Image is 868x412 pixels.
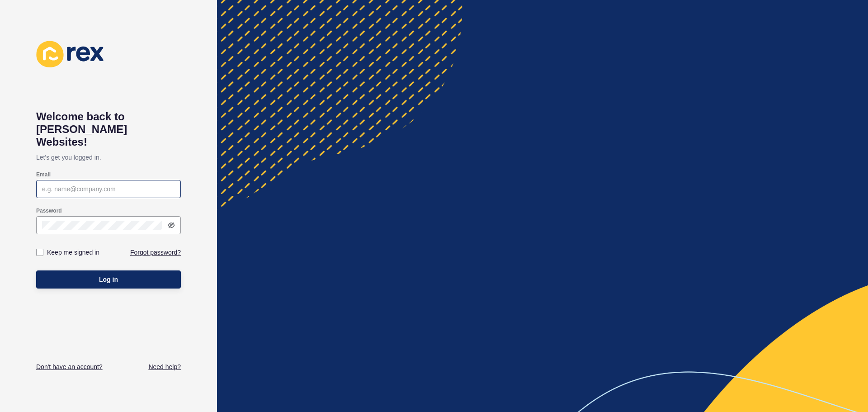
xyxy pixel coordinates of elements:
[47,248,99,257] label: Keep me signed in
[99,275,118,284] span: Log in
[36,362,103,371] a: Don't have an account?
[148,362,181,371] a: Need help?
[36,270,181,289] button: Log in
[42,185,175,194] input: e.g. name@company.com
[36,207,62,214] label: Password
[36,148,181,166] p: Let's get you logged in.
[130,248,181,257] a: Forgot password?
[36,110,181,148] h1: Welcome back to [PERSON_NAME] Websites!
[36,171,51,178] label: Email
